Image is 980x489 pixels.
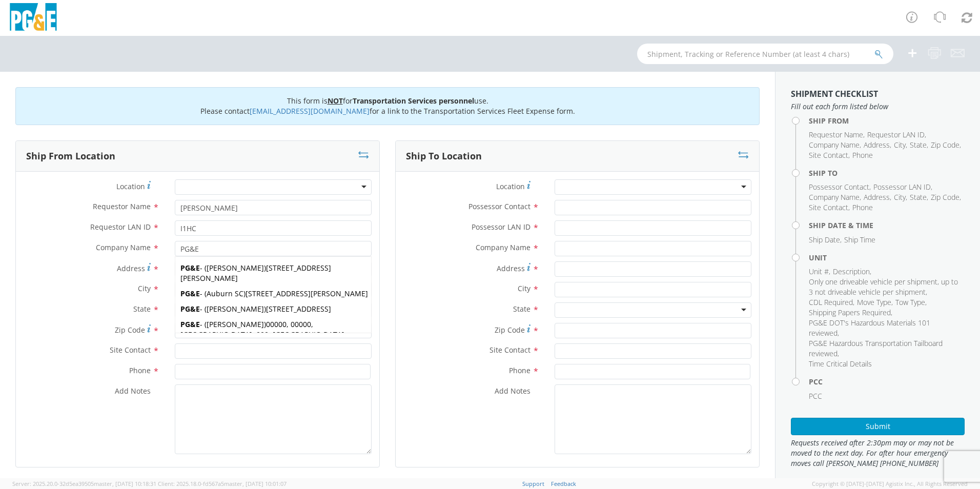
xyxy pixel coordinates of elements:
[809,297,853,307] span: CDL Required
[117,263,145,273] span: Address
[809,202,850,213] li: ,
[129,365,151,375] span: Phone
[931,140,961,150] li: ,
[931,140,959,150] span: Zip Code
[513,304,530,314] span: State
[894,140,906,150] span: City
[175,260,371,286] div: - ( )
[809,182,871,192] li: ,
[809,235,840,244] span: Ship Date
[224,480,287,487] span: master, [DATE] 10:01:07
[551,480,576,487] a: Feedback
[809,140,861,150] li: ,
[116,181,145,191] span: Location
[864,140,890,150] span: Address
[809,254,965,261] h4: Unit
[96,242,151,252] span: Company Name
[809,235,842,245] li: ,
[175,301,371,317] div: - ( )
[791,88,878,99] strong: Shipment Checklist
[110,345,151,355] span: Site Contact
[910,140,928,150] li: ,
[328,96,343,106] u: NOT
[931,192,961,202] li: ,
[353,96,474,106] b: Transportation Services personnel
[158,480,287,487] span: Client: 2025.18.0-fd567a5
[873,182,932,192] li: ,
[809,192,860,202] span: Company Name
[931,192,959,202] span: Zip Code
[791,438,965,468] span: Requests received after 2:30pm may or may not be moved to the next day. For after hour emergency ...
[476,242,530,252] span: Company Name
[250,106,370,116] a: [EMAIL_ADDRESS][DOMAIN_NAME]
[497,263,525,273] span: Address
[115,325,145,335] span: Zip Code
[809,338,943,358] span: PG&E Hazardous Transportation Tailboard reviewed
[809,308,892,318] li: ,
[867,130,925,139] span: Requestor LAN ID
[809,150,848,160] span: Site Contact
[180,263,331,283] span: [STREET_ADDRESS][PERSON_NAME]
[809,391,822,401] span: PCC
[809,192,861,202] li: ,
[910,192,928,202] li: ,
[468,201,530,211] span: Possessor Contact
[809,338,962,359] li: ,
[115,386,151,396] span: Add Notes
[94,480,156,487] span: master, [DATE] 10:18:31
[791,418,965,435] button: Submit
[406,151,482,161] h3: Ship To Location
[809,359,872,369] span: Time Critical Details
[180,319,200,329] strong: PG&E
[809,140,860,150] span: Company Name
[833,267,870,276] span: Description
[637,44,893,64] input: Shipment, Tracking or Reference Number (at least 4 chars)
[809,267,829,276] span: Unit #
[844,235,875,244] span: Ship Time
[894,192,907,202] li: ,
[895,297,925,307] span: Tow Type
[472,222,530,232] span: Possessor LAN ID
[852,202,873,212] span: Phone
[180,319,344,339] span: 00000, 00000, [GEOGRAPHIC_DATA], 000, [GEOGRAPHIC_DATA]
[809,169,965,177] h4: Ship To
[809,221,965,229] h4: Ship Date & Time
[509,365,530,375] span: Phone
[496,181,525,191] span: Location
[809,130,865,140] li: ,
[522,480,544,487] a: Support
[175,286,371,301] div: - ( )
[8,3,59,33] img: pge-logo-06675f144f4cfa6a6814.png
[207,319,264,329] span: [PERSON_NAME]
[812,480,968,488] span: Copyright © [DATE]-[DATE] Agistix Inc., All Rights Reserved
[518,283,530,293] span: City
[138,283,151,293] span: City
[180,289,200,298] strong: PG&E
[895,297,927,308] li: ,
[809,182,869,192] span: Possessor Contact
[15,87,760,125] div: This form is for use. Please contact for a link to the Transportation Services Fleet Expense form.
[857,297,893,308] li: ,
[873,182,931,192] span: Possessor LAN ID
[791,101,965,112] span: Fill out each form listed below
[809,130,863,139] span: Requestor Name
[809,308,891,317] span: Shipping Papers Required
[809,277,958,297] span: Only one driveable vehicle per shipment, up to 3 not driveable vehicle per shipment
[26,151,115,161] h3: Ship From Location
[266,304,331,314] span: [STREET_ADDRESS]
[495,386,530,396] span: Add Notes
[864,192,891,202] li: ,
[864,140,891,150] li: ,
[90,222,151,232] span: Requestor LAN ID
[809,150,850,160] li: ,
[867,130,926,140] li: ,
[809,297,854,308] li: ,
[809,202,848,212] span: Site Contact
[809,318,962,338] li: ,
[207,289,243,298] span: Auburn SC
[910,192,927,202] span: State
[809,378,965,385] h4: PCC
[809,318,930,338] span: PG&E DOT's Hazardous Materials 101 reviewed
[894,140,907,150] li: ,
[910,140,927,150] span: State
